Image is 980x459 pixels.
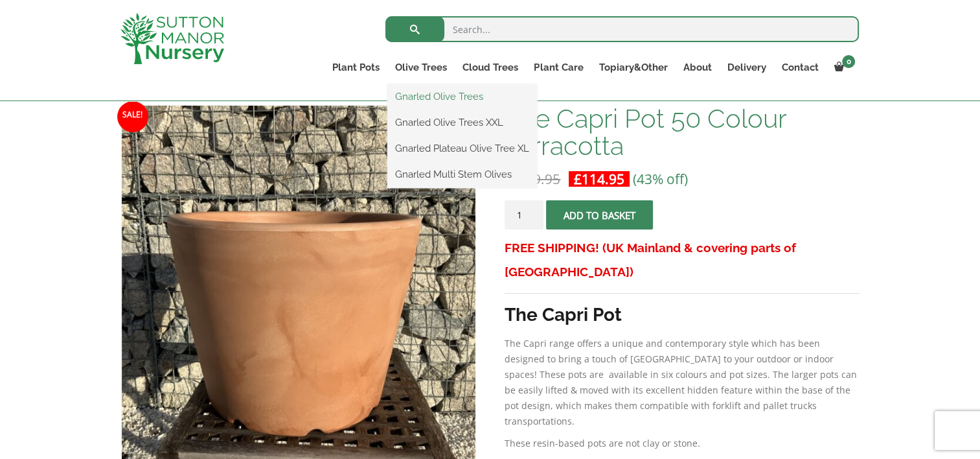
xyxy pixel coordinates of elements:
[505,105,859,159] h1: The Capri Pot 50 Colour Terracotta
[385,16,859,42] input: Search...
[574,170,624,188] bdi: 114.95
[505,304,622,325] strong: The Capri Pot
[455,58,526,76] a: Cloud Trees
[773,58,826,76] a: Contact
[633,170,688,188] span: (43% off)
[120,13,224,64] img: logo
[574,170,582,188] span: £
[505,436,859,451] p: These resin-based pots are not clay or stone.
[526,58,591,76] a: Plant Care
[675,58,719,76] a: About
[387,139,537,158] a: Gnarled Plateau Olive Tree XL
[387,165,537,184] a: Gnarled Multi Stem Olives
[591,58,675,76] a: Topiary&Other
[325,58,387,76] a: Plant Pots
[505,336,859,429] p: The Capri range offers a unique and contemporary style which has been designed to bring a touch o...
[826,58,859,76] a: 0
[117,101,148,132] span: Sale!
[546,200,653,230] button: Add to basket
[387,113,537,132] a: Gnarled Olive Trees XXL
[387,87,537,106] a: Gnarled Olive Trees
[387,58,455,76] a: Olive Trees
[719,58,773,76] a: Delivery
[505,236,859,284] h3: FREE SHIPPING! (UK Mainland & covering parts of [GEOGRAPHIC_DATA])
[505,200,543,230] input: Product quantity
[842,55,855,68] span: 0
